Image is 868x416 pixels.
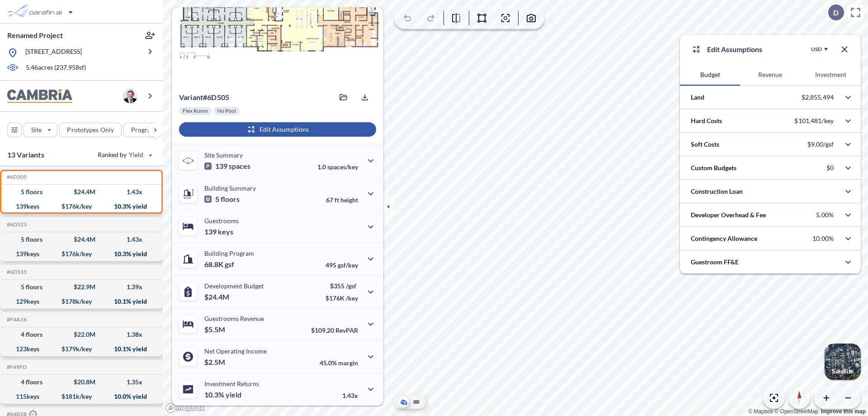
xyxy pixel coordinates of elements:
button: Site [24,123,57,137]
button: Program [123,123,172,137]
p: Custom Budgets [691,163,736,172]
h5: Click to copy the code [5,316,27,323]
img: user logo [123,89,137,103]
button: Aerial View [398,397,409,407]
span: Yield [129,150,144,159]
h5: Click to copy the code [5,269,27,275]
button: Budget [680,64,740,86]
p: $9.00/gsf [807,140,834,148]
p: Guestrooms Revenue [204,315,264,322]
p: 139 [204,227,233,236]
p: Guestrooms [204,217,239,225]
p: Site [31,125,42,134]
p: 1.0 [317,163,358,171]
a: Improve this map [821,408,866,415]
span: floors [221,195,240,204]
a: Mapbox homepage [165,403,205,413]
button: Investment [801,64,861,86]
p: Hard Costs [691,116,722,125]
p: 68.8K [204,260,234,269]
p: $5.5M [204,325,226,334]
p: $109.20 [311,326,358,334]
span: /gsf [346,282,356,290]
p: 67 [326,196,358,204]
p: $2.5M [204,358,226,367]
p: $0 [826,164,834,172]
a: Mapbox [748,408,773,415]
button: Revenue [740,64,800,86]
p: 45.0% [320,359,358,367]
p: Site Summary [204,151,243,159]
p: 5 [204,195,240,204]
span: spaces [229,162,250,171]
img: BrandImage [7,89,72,103]
p: Building Program [204,249,254,257]
p: Renamed Project [7,30,63,40]
p: $176K [325,294,358,302]
p: # 6d505 [179,93,229,102]
span: keys [218,227,233,236]
p: Contingency Allowance [691,234,757,243]
p: Guestroom FF&E [691,258,739,267]
span: height [340,196,358,204]
h5: Click to copy the code [5,364,27,370]
span: gsf/key [338,261,358,269]
p: Land [691,93,704,102]
button: Site Plan [411,397,422,407]
span: gsf [225,260,234,269]
p: 495 [325,261,358,269]
button: Ranked by Yield [90,148,158,162]
button: Edit Assumptions [179,122,376,137]
span: margin [338,359,358,367]
p: $24.4M [204,292,231,301]
p: Program [131,125,156,134]
p: $101,481/key [794,117,834,125]
button: Prototypes Only [59,123,122,137]
p: 10.3% [204,390,241,399]
p: Building Summary [204,184,256,192]
button: Switcher ImageSatellite [825,344,861,380]
span: Variant [179,93,203,101]
p: 5.46 acres ( 237,958 sf) [26,63,86,73]
p: No Pool [217,107,236,115]
p: Net Operating Income [204,347,267,355]
span: yield [226,390,241,399]
p: Satellite [832,368,854,375]
div: USD [811,46,822,53]
p: Development Budget [204,282,264,290]
span: /key [346,294,358,302]
p: D [833,9,839,17]
span: spaces/key [327,163,358,171]
p: Soft Costs [691,140,719,149]
p: 10.00% [812,234,834,243]
span: RevPAR [335,326,358,334]
p: 13 Variants [7,149,44,160]
p: [STREET_ADDRESS] [25,47,82,58]
h5: Click to copy the code [5,221,27,228]
p: Edit Assumptions [707,44,762,55]
p: 139 [204,162,250,171]
a: OpenStreetMap [774,408,818,415]
img: Switcher Image [825,344,861,380]
p: 1.43x [342,392,358,399]
p: $2,855,494 [802,93,834,101]
p: Developer Overhead & Fee [691,210,766,220]
p: $355 [325,282,358,290]
h5: Click to copy the code [5,174,27,180]
p: Investment Returns [204,380,259,387]
p: 5.00% [816,211,834,219]
span: ft [335,196,339,204]
p: Prototypes Only [67,125,114,134]
p: Flex Room [183,107,208,115]
p: Construction Loan [691,187,743,196]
